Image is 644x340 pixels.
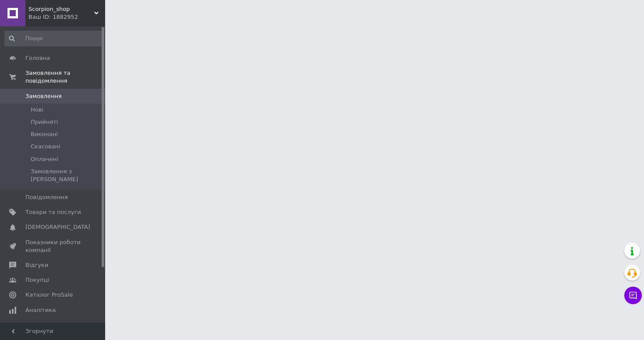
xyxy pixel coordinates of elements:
[25,306,56,314] span: Аналітика
[4,31,103,46] input: Пошук
[31,168,103,183] span: Замовлення з [PERSON_NAME]
[25,193,68,201] span: Повідомлення
[25,208,81,216] span: Товари та послуги
[25,69,105,85] span: Замовлення та повідомлення
[31,118,58,126] span: Прийняті
[25,54,50,62] span: Головна
[624,287,642,304] button: Чат з покупцем
[25,92,62,100] span: Замовлення
[28,13,105,21] div: Ваш ID: 1882952
[25,321,81,337] span: Управління сайтом
[31,143,60,151] span: Скасовані
[28,5,94,13] span: Scorpion_shop
[25,276,49,284] span: Покупці
[31,106,43,114] span: Нові
[25,238,81,254] span: Показники роботи компанії
[25,223,90,231] span: [DEMOGRAPHIC_DATA]
[31,130,58,138] span: Виконані
[25,291,73,299] span: Каталог ProSale
[25,261,48,269] span: Відгуки
[31,155,58,163] span: Оплачені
